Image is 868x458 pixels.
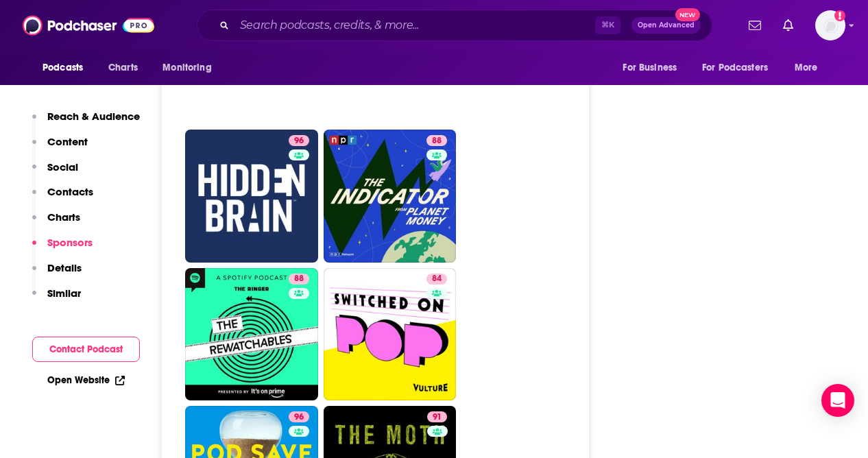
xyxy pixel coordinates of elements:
span: 84 [432,272,442,286]
button: Similar [32,287,81,312]
a: Open Website [47,374,125,386]
p: Social [47,160,78,173]
a: 96 [289,411,309,422]
button: Sponsors [32,236,93,261]
span: For Business [623,58,677,77]
p: Content [47,135,88,148]
button: Open AdvancedNew [631,17,701,34]
a: Charts [99,55,146,81]
a: 88 [185,268,318,401]
button: open menu [153,55,229,81]
button: Charts [32,210,80,236]
a: 96 [185,130,318,263]
button: Details [32,261,82,287]
svg: Add a profile image [834,10,845,21]
button: open menu [33,55,101,81]
button: open menu [693,55,788,81]
span: Podcasts [43,58,83,77]
span: Charts [108,58,138,77]
span: 88 [432,134,442,148]
p: Sponsors [47,236,93,249]
span: 91 [433,411,442,424]
div: Search podcasts, credits, & more... [197,10,712,41]
a: 84 [426,274,447,285]
p: Charts [47,210,80,224]
button: Show profile menu [815,10,845,40]
button: Contact Podcast [32,337,140,362]
span: New [675,8,700,21]
a: 84 [324,268,457,401]
span: 88 [294,272,304,286]
img: User Profile [815,10,845,40]
a: Show notifications dropdown [743,14,767,37]
a: 88 [289,274,309,285]
a: 91 [427,411,447,422]
img: Podchaser - Follow, Share and Rate Podcasts [23,12,154,38]
span: ⌘ K [595,16,620,34]
div: Open Intercom Messenger [821,384,854,417]
a: 96 [289,135,309,146]
a: 88 [426,135,447,146]
button: open menu [613,55,694,81]
input: Search podcasts, credits, & more... [234,14,595,36]
span: 96 [294,134,304,148]
span: More [795,58,818,77]
span: Monitoring [162,58,211,77]
button: Reach & Audience [32,110,140,135]
a: 88 [324,130,457,263]
button: Contacts [32,185,93,210]
p: Details [47,261,82,274]
span: 96 [294,411,304,424]
button: Social [32,160,78,186]
button: Content [32,135,88,160]
span: Open Advanced [638,22,695,29]
p: Reach & Audience [47,110,140,123]
span: Logged in as camsdkc [815,10,845,40]
button: open menu [785,55,835,81]
span: For Podcasters [702,58,768,77]
a: Show notifications dropdown [777,14,799,37]
p: Contacts [47,185,93,198]
p: Similar [47,287,81,300]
